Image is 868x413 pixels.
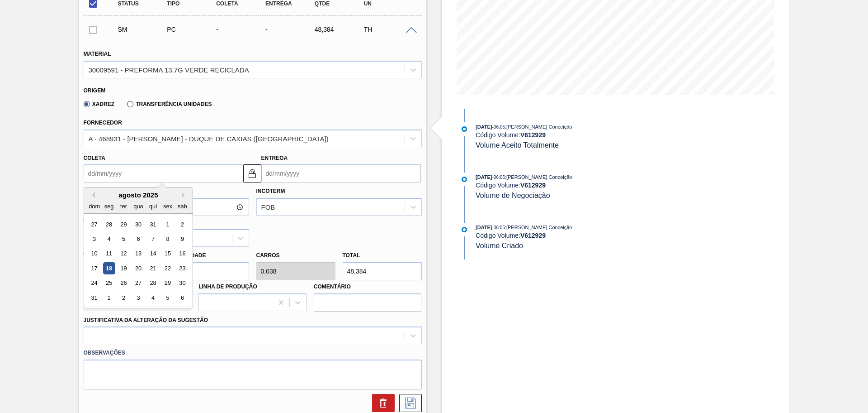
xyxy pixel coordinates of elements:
[165,26,219,33] div: Pedido de Compra
[89,134,329,142] div: A - 468931 - [PERSON_NAME] - DUQUE DE CAXIAS ([GEOGRAPHIC_DATA])
[247,168,258,179] img: locked
[462,126,467,132] img: atual
[132,292,144,304] div: Choose quarta-feira, 3 de setembro de 2025
[176,233,188,245] div: Choose sábado, 9 de agosto de 2025
[176,200,188,212] div: sab
[214,26,269,33] div: -
[492,175,505,180] span: - 06:05
[362,26,416,33] div: TH
[312,0,367,7] div: Qtde
[165,0,219,7] div: Tipo
[476,182,690,189] div: Código Volume:
[182,192,188,198] button: Next Month
[103,277,115,289] div: Choose segunda-feira, 25 de agosto de 2025
[492,225,505,230] span: - 06:05
[161,248,174,260] div: Choose sexta-feira, 15 de agosto de 2025
[243,164,261,182] button: locked
[256,188,285,194] label: Incoterm
[89,66,249,73] div: 30009591 - PREFORMA 13,7G VERDE RECICLADA
[256,252,280,259] label: Carros
[476,174,492,180] span: [DATE]
[84,87,106,94] label: Origem
[362,0,416,7] div: UN
[88,277,100,289] div: Choose domingo, 24 de agosto de 2025
[368,394,395,412] div: Excluir Sugestão
[84,191,193,199] div: agosto 2025
[161,277,174,289] div: Choose sexta-feira, 29 de agosto de 2025
[520,232,546,239] strong: V 612929
[84,120,122,126] label: Fornecedor
[505,124,572,130] span: : [PERSON_NAME] Conceição
[261,155,288,161] label: Entrega
[476,124,492,130] span: [DATE]
[395,394,422,412] div: Salvar Sugestão
[103,200,115,212] div: seg
[117,292,129,304] div: Choose terça-feira, 2 de setembro de 2025
[116,26,170,33] div: Sugestão Manual
[132,277,144,289] div: Choose quarta-feira, 27 de agosto de 2025
[146,277,159,289] div: Choose quinta-feira, 28 de agosto de 2025
[176,277,188,289] div: Choose sábado, 30 de agosto de 2025
[117,262,129,274] div: Choose terça-feira, 19 de agosto de 2025
[476,141,559,149] span: Volume Aceito Totalmente
[146,218,159,231] div: Choose quinta-feira, 31 de julho de 2025
[146,248,159,260] div: Choose quinta-feira, 14 de agosto de 2025
[132,233,144,245] div: Choose quarta-feira, 6 de agosto de 2025
[84,155,105,161] label: Coleta
[84,317,208,323] label: Justificativa da Alteração da Sugestão
[117,277,129,289] div: Choose terça-feira, 26 de agosto de 2025
[103,248,115,260] div: Choose segunda-feira, 11 de agosto de 2025
[117,200,129,212] div: ter
[505,225,572,230] span: : [PERSON_NAME] Conceição
[161,218,174,231] div: Choose sexta-feira, 1 de agosto de 2025
[462,227,467,232] img: atual
[161,233,174,245] div: Choose sexta-feira, 8 de agosto de 2025
[88,292,100,304] div: Choose domingo, 31 de agosto de 2025
[88,218,100,231] div: Choose domingo, 27 de julho de 2025
[127,101,212,107] label: Transferência Unidades
[117,233,129,245] div: Choose terça-feira, 5 de agosto de 2025
[476,131,690,139] div: Código Volume:
[492,125,505,130] span: - 06:05
[343,252,360,259] label: Total
[87,217,189,305] div: month 2025-08
[88,200,100,212] div: dom
[476,242,523,250] span: Volume Criado
[84,51,111,57] label: Material
[161,200,174,212] div: sex
[132,200,144,212] div: qua
[84,101,115,107] label: Xadrez
[103,233,115,245] div: Choose segunda-feira, 4 de agosto de 2025
[132,218,144,231] div: Choose quarta-feira, 30 de julho de 2025
[314,280,422,293] label: Comentário
[161,262,174,274] div: Choose sexta-feira, 22 de agosto de 2025
[176,262,188,274] div: Choose sábado, 23 de agosto de 2025
[84,346,422,360] label: Observações
[116,0,170,7] div: Status
[520,182,546,189] strong: V 612929
[88,233,100,245] div: Choose domingo, 3 de agosto de 2025
[146,200,159,212] div: qui
[146,292,159,304] div: Choose quinta-feira, 4 de setembro de 2025
[476,232,690,239] div: Código Volume:
[103,262,115,274] div: Choose segunda-feira, 18 de agosto de 2025
[312,26,367,33] div: 48,384
[89,192,95,198] button: Previous Month
[88,248,100,260] div: Choose domingo, 10 de agosto de 2025
[117,218,129,231] div: Choose terça-feira, 29 de julho de 2025
[476,192,550,199] span: Volume de Negociação
[161,292,174,304] div: Choose sexta-feira, 5 de setembro de 2025
[198,283,257,290] label: Linha de Produção
[117,248,129,260] div: Choose terça-feira, 12 de agosto de 2025
[146,233,159,245] div: Choose quinta-feira, 7 de agosto de 2025
[176,292,188,304] div: Choose sábado, 6 de setembro de 2025
[146,262,159,274] div: Choose quinta-feira, 21 de agosto de 2025
[214,0,269,7] div: Coleta
[263,0,318,7] div: Entrega
[103,292,115,304] div: Choose segunda-feira, 1 de setembro de 2025
[476,225,492,230] span: [DATE]
[263,26,318,33] div: -
[84,164,243,182] input: dd/mm/yyyy
[462,177,467,182] img: atual
[261,203,275,211] div: FOB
